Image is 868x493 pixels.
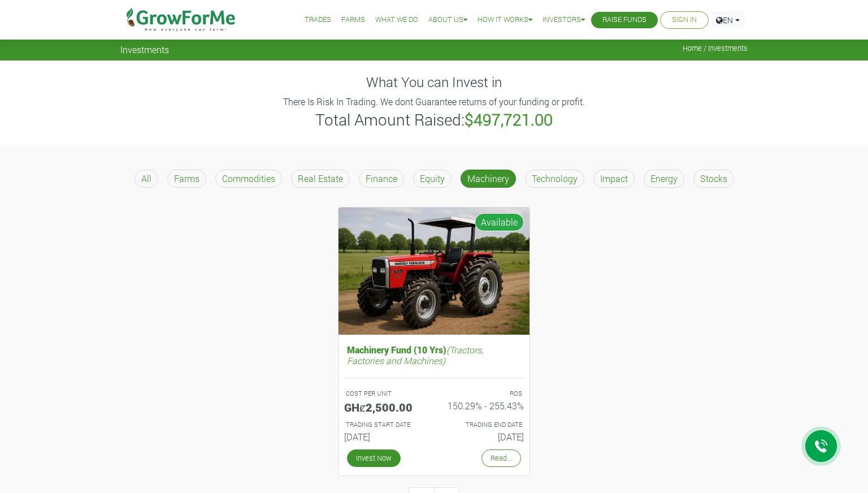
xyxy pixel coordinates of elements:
[174,172,199,185] p: Farms
[420,172,445,185] p: Equity
[532,172,578,185] p: Technology
[287,165,354,192] a: Real Estate
[602,14,646,26] a: Raise Funds
[409,165,456,192] a: Equity
[366,172,397,185] p: Finance
[122,110,746,129] h3: Total Amount Raised:
[305,14,331,26] a: Trades
[122,95,746,109] p: There Is Risk In Trading. We dont Guarantee returns of your funding or profit.
[442,431,524,442] h6: [DATE]
[344,400,426,414] h5: GHȼ2,500.00
[442,400,524,411] h6: 150.29% - 255.43%
[375,14,418,26] a: What We Do
[211,165,287,192] a: Commodities
[346,420,424,430] p: Estimated Trading Start Date
[347,449,401,467] a: Invest Now
[354,165,409,192] a: Finance
[672,14,697,26] a: Sign In
[130,165,163,192] a: All
[344,341,524,447] a: Machinery Fund (10 Yrs)(Tractors, Factories and Machines) COST PER UNIT GHȼ2,500.00 ROS 150.29% -...
[428,14,467,26] a: About Us
[120,74,748,90] h4: What You can Invest in
[650,172,678,185] p: Energy
[475,213,524,231] span: Available
[711,11,745,29] a: EN
[444,420,522,430] p: Estimated Trading End Date
[444,389,522,399] p: ROS
[347,344,483,366] i: (Tractors, Factories and Machines)
[639,165,689,192] a: Energy
[456,165,520,192] a: Machinery
[520,165,589,192] a: Technology
[222,172,275,185] p: Commodities
[689,165,739,192] a: Stocks
[298,172,343,185] p: Real Estate
[346,389,424,399] p: COST PER UNIT
[344,431,426,442] h6: [DATE]
[683,44,748,53] span: Home / Investments
[589,165,639,192] a: Impact
[481,449,521,467] a: Read...
[467,172,509,185] p: Machinery
[163,165,211,192] a: Farms
[120,44,169,55] span: Investments
[341,14,365,26] a: Farms
[465,109,553,130] b: $497,721.00
[542,14,585,26] a: Investors
[344,341,524,369] h5: Machinery Fund (10 Yrs)
[600,172,628,185] p: Impact
[141,172,151,185] p: All
[338,207,530,335] img: growforme image
[478,14,532,26] a: How it Works
[700,172,727,185] p: Stocks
